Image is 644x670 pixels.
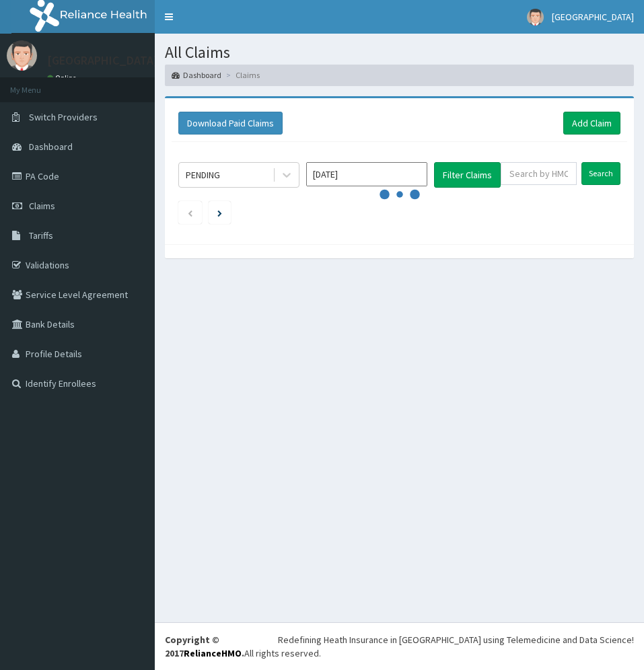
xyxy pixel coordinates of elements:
[155,622,644,670] footer: All rights reserved.
[47,73,79,83] a: Online
[306,162,427,186] input: Select Month and Year
[29,229,53,241] span: Tariffs
[7,40,37,71] img: User Image
[165,634,244,659] strong: Copyright © 2017 .
[29,141,73,153] span: Dashboard
[527,9,544,26] img: User Image
[380,174,420,215] svg: audio-loading
[165,44,634,61] h1: All Claims
[552,11,634,23] span: [GEOGRAPHIC_DATA]
[29,200,55,212] span: Claims
[217,207,222,219] a: Next page
[186,168,220,182] div: PENDING
[581,162,620,185] input: Search
[178,112,283,135] button: Download Paid Claims
[184,647,242,659] a: RelianceHMO
[47,54,158,67] p: [GEOGRAPHIC_DATA]
[29,111,98,123] span: Switch Providers
[501,162,577,185] input: Search by HMO ID
[563,112,620,135] a: Add Claim
[278,633,634,646] div: Redefining Heath Insurance in [GEOGRAPHIC_DATA] using Telemedicine and Data Science!
[434,162,501,188] button: Filter Claims
[187,207,193,219] a: Previous page
[223,69,260,81] li: Claims
[172,69,221,81] a: Dashboard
